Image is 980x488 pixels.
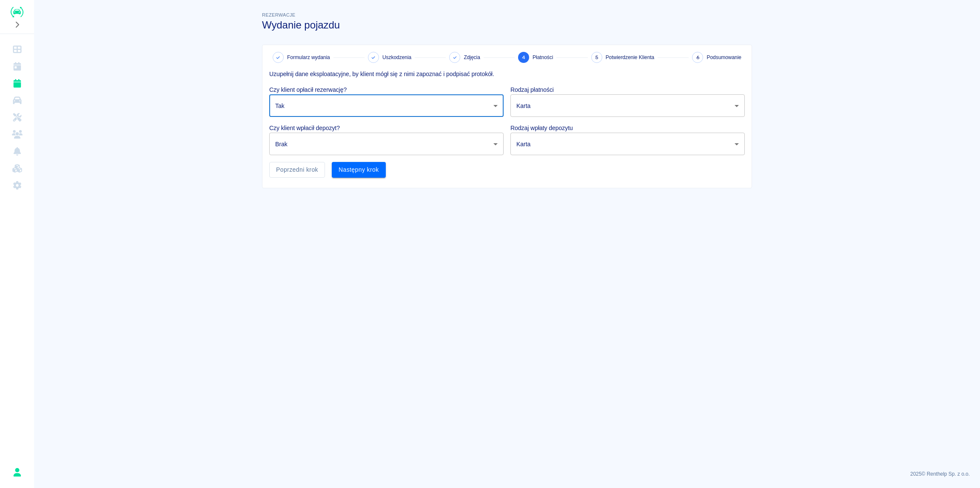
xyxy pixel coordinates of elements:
p: Uzupełnij dane eksploatacyjne, by klient mógł się z nimi zapoznać i podpisać protokół. [269,70,745,79]
span: Zdjęcia [464,54,480,61]
div: Brak [269,133,504,155]
a: Ustawienia [3,177,31,194]
span: Rezerwacje [262,12,295,17]
a: Widget WWW [3,160,31,177]
div: Tak [269,94,504,117]
span: 5 [595,53,598,62]
p: Rodzaj wpłaty depozytu [510,124,745,133]
a: Serwisy [3,109,31,126]
span: Potwierdzenie Klienta [606,54,655,61]
button: Następny krok [332,162,386,178]
h3: Wydanie pojazdu [262,19,752,31]
span: Formularz wydania [287,54,330,61]
p: Czy klient opłacił rezerwację? [269,85,504,94]
button: Mariusz Ratajczyk [8,463,26,481]
a: Powiadomienia [3,143,31,160]
span: 6 [696,53,699,62]
span: Płatności [533,54,553,61]
p: Rodzaj płatności [510,85,745,94]
span: Podsumowanie [707,54,741,61]
p: Czy klient wpłacił depozyt? [269,124,504,133]
div: Karta [510,94,745,117]
a: Flota [3,92,31,109]
img: Renthelp [11,7,23,17]
a: Kalendarz [3,58,31,75]
button: Rozwiń nawigację [11,19,23,30]
span: Uszkodzenia [382,54,411,61]
div: Karta [510,133,745,155]
a: Klienci [3,126,31,143]
span: 4 [522,53,525,62]
p: 2025 © Renthelp Sp. z o.o. [44,470,970,478]
a: Rezerwacje [3,75,31,92]
button: Poprzedni krok [269,162,325,178]
a: Dashboard [3,41,31,58]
